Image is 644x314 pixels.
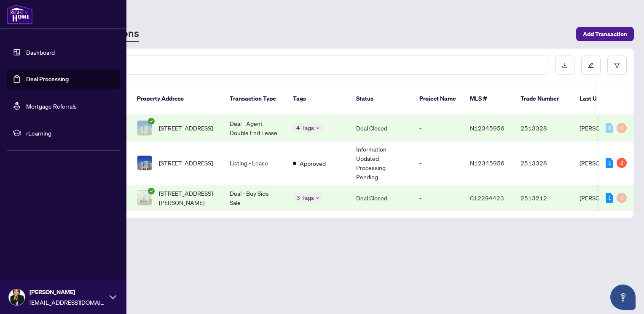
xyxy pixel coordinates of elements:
[413,82,463,115] th: Project Name
[148,188,155,194] span: check-circle
[413,185,463,211] td: -
[463,82,514,115] th: MLS #
[26,48,55,56] a: Dashboard
[573,185,636,211] td: [PERSON_NAME]
[137,156,152,170] img: thumbnail-img
[137,191,152,205] img: thumbnail-img
[316,196,320,200] span: down
[573,141,636,185] td: [PERSON_NAME]
[159,189,216,207] span: [STREET_ADDRESS][PERSON_NAME]
[573,115,636,141] td: [PERSON_NAME]
[223,82,286,115] th: Transaction Type
[607,56,627,75] button: filter
[159,123,213,133] span: [STREET_ADDRESS]
[7,4,33,24] img: logo
[130,82,223,115] th: Property Address
[562,62,568,68] span: download
[617,123,627,133] div: 0
[470,124,504,132] span: N12345956
[26,128,114,138] span: rLearning
[583,27,627,41] span: Add Transaction
[30,298,105,307] span: [EMAIL_ADDRESS][DOMAIN_NAME]
[617,158,627,168] div: 2
[581,56,601,75] button: edit
[296,193,314,202] span: 3 Tags
[9,289,25,305] img: Profile Icon
[349,141,413,185] td: Information Updated - Processing Pending
[316,126,320,130] span: down
[26,75,69,83] a: Deal Processing
[606,158,613,168] div: 1
[26,102,77,110] a: Mortgage Referrals
[470,159,504,167] span: N12345956
[514,185,573,211] td: 2513212
[296,123,314,133] span: 4 Tags
[610,285,636,310] button: Open asap
[349,82,413,115] th: Status
[606,123,613,133] div: 0
[300,159,326,168] span: Approved
[349,185,413,211] td: Deal Closed
[159,158,213,168] span: [STREET_ADDRESS]
[573,82,636,115] th: Last Updated By
[514,115,573,141] td: 2513328
[349,115,413,141] td: Deal Closed
[223,115,286,141] td: Deal - Agent Double End Lease
[617,193,627,203] div: 0
[137,121,152,135] img: thumbnail-img
[223,141,286,185] td: Listing - Lease
[614,62,620,68] span: filter
[588,62,594,68] span: edit
[30,287,105,297] span: [PERSON_NAME]
[606,193,613,203] div: 1
[514,82,573,115] th: Trade Number
[413,115,463,141] td: -
[148,118,155,125] span: check-circle
[555,56,574,75] button: download
[470,194,504,202] span: C12294423
[286,82,349,115] th: Tags
[223,185,286,211] td: Deal - Buy Side Sale
[514,141,573,185] td: 2513328
[576,27,634,41] button: Add Transaction
[413,141,463,185] td: -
